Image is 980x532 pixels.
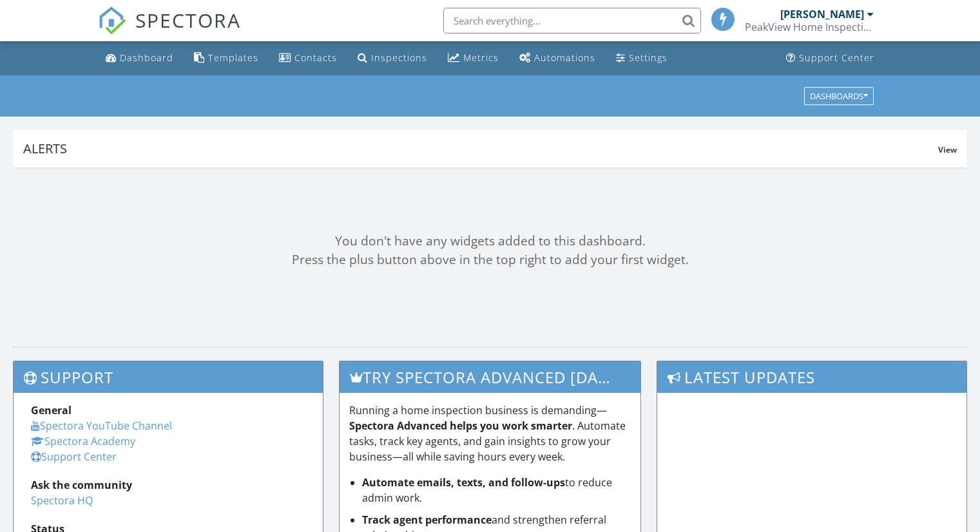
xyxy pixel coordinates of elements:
[362,475,631,506] li: to reduce admin work.
[14,361,323,393] h3: Support
[810,91,868,100] div: Dashboards
[31,403,72,417] strong: General
[443,46,504,70] a: Metrics
[349,403,631,464] p: Running a home inspection business is demanding— . Automate tasks, track key agents, and gain ins...
[362,475,565,489] strong: Automate emails, texts, and follow-ups
[208,52,258,64] div: Templates
[98,17,241,44] a: SPECTORA
[611,46,673,70] a: Settings
[274,46,342,70] a: Contacts
[340,361,641,393] h3: Try spectora advanced [DATE]
[352,46,432,70] a: Inspections
[657,361,966,393] h3: Latest Updates
[98,6,126,35] img: The Best Home Inspection Software - Spectora
[31,434,135,448] a: Spectora Academy
[781,46,879,70] a: Support Center
[745,21,874,33] div: PeakView Home Inspections
[443,8,701,33] input: Search everything...
[135,6,241,33] span: SPECTORA
[120,52,173,64] div: Dashboard
[31,450,117,464] a: Support Center
[804,87,874,105] button: Dashboards
[189,46,264,70] a: Templates
[31,419,172,433] a: Spectora YouTube Channel
[294,52,337,64] div: Contacts
[938,144,957,155] span: View
[13,232,967,251] div: You don't have any widgets added to this dashboard.
[629,52,668,64] div: Settings
[101,46,178,70] a: Dashboard
[362,513,492,527] strong: Track agent performance
[799,52,874,64] div: Support Center
[514,46,600,70] a: Automations (Basic)
[534,52,595,64] div: Automations
[349,419,572,433] strong: Spectora Advanced helps you work smarter
[463,52,499,64] div: Metrics
[13,251,967,269] div: Press the plus button above in the top right to add your first widget.
[31,477,305,493] div: Ask the community
[371,52,427,64] div: Inspections
[23,140,938,157] div: Alerts
[31,493,93,508] a: Spectora HQ
[780,8,864,21] div: [PERSON_NAME]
